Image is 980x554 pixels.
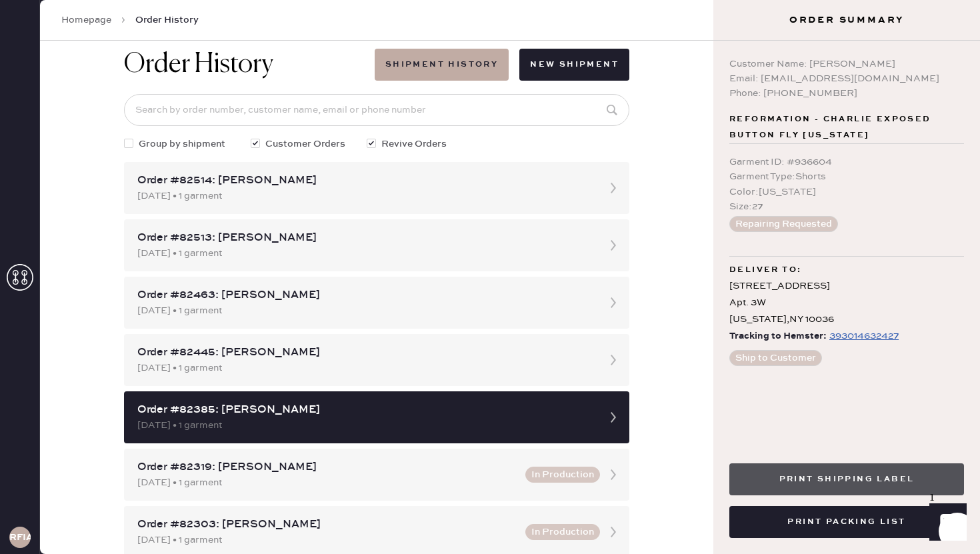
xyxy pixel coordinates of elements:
[917,494,974,551] iframe: Front Chat
[137,230,592,246] div: Order #82513: [PERSON_NAME]
[729,278,964,329] div: [STREET_ADDRESS] Apt. 3W [US_STATE] , NY 10036
[137,345,592,361] div: Order #82445: [PERSON_NAME]
[729,350,822,366] button: Ship to Customer
[827,328,899,345] a: 393014632427
[729,472,964,485] a: Print Shipping Label
[9,533,31,542] h3: RFIA
[137,459,517,475] div: Order #82319: [PERSON_NAME]
[713,13,980,27] h3: Order Summary
[137,533,517,547] div: [DATE] • 1 garment
[137,189,592,203] div: [DATE] • 1 garment
[729,262,801,278] span: Deliver to:
[729,71,964,86] div: Email: [EMAIL_ADDRESS][DOMAIN_NAME]
[137,173,592,189] div: Order #82514: [PERSON_NAME]
[381,137,447,151] span: Revive Orders
[137,303,592,318] div: [DATE] • 1 garment
[124,94,629,126] input: Search by order number, customer name, email or phone number
[729,199,964,214] div: Size : 27
[729,169,964,184] div: Garment Type : Shorts
[139,137,225,151] span: Group by shipment
[519,49,629,81] button: New Shipment
[525,467,600,483] button: In Production
[729,111,964,143] span: Reformation - charlie Exposed Button FLY [US_STATE]
[137,287,592,303] div: Order #82463: [PERSON_NAME]
[137,402,592,418] div: Order #82385: [PERSON_NAME]
[137,475,517,490] div: [DATE] • 1 garment
[137,418,592,433] div: [DATE] • 1 garment
[137,246,592,261] div: [DATE] • 1 garment
[137,361,592,375] div: [DATE] • 1 garment
[729,155,964,169] div: Garment ID : # 936604
[61,13,111,27] a: Homepage
[135,13,199,27] span: Order History
[729,216,838,232] button: Repairing Requested
[137,517,517,533] div: Order #82303: [PERSON_NAME]
[729,185,964,199] div: Color : [US_STATE]
[729,506,964,538] button: Print Packing List
[729,86,964,101] div: Phone: [PHONE_NUMBER]
[265,137,345,151] span: Customer Orders
[124,49,273,81] h1: Order History
[729,328,827,345] span: Tracking to Hemster:
[729,57,964,71] div: Customer Name: [PERSON_NAME]
[375,49,509,81] button: Shipment History
[525,524,600,540] button: In Production
[729,463,964,495] button: Print Shipping Label
[829,328,899,344] div: https://www.fedex.com/apps/fedextrack/?tracknumbers=393014632427&cntry_code=US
